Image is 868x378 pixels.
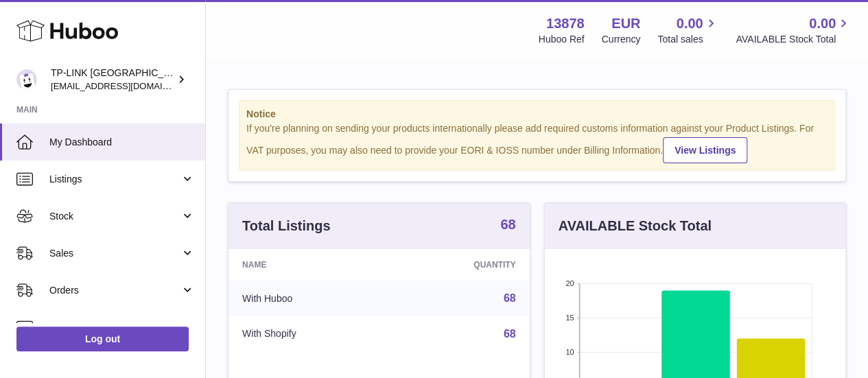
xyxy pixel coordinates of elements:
[49,136,195,149] span: My Dashboard
[677,14,703,33] span: 0.00
[246,122,828,163] div: If you're planning on sending your products internationally please add required customs informati...
[500,217,515,231] strong: 68
[228,316,390,352] td: With Shopify
[657,14,718,46] a: 0.00 Total sales
[228,281,390,316] td: With Huboo
[49,321,195,334] span: Usage
[736,33,852,46] span: AVAILABLE Stock Total
[49,284,180,297] span: Orders
[657,33,718,46] span: Total sales
[611,14,640,33] strong: EUR
[16,69,37,90] img: internalAdmin-13878@internal.huboo.com
[565,279,574,287] text: 20
[504,292,516,304] a: 68
[565,348,574,356] text: 10
[228,249,390,281] th: Name
[51,67,174,93] div: TP-LINK [GEOGRAPHIC_DATA], SOCIEDAD LIMITADA
[539,33,585,46] div: Huboo Ref
[51,80,202,91] span: [EMAIL_ADDRESS][DOMAIN_NAME]
[546,14,585,33] strong: 13878
[49,173,180,186] span: Listings
[246,108,828,121] strong: Notice
[663,137,747,163] a: View Listings
[809,14,836,33] span: 0.00
[559,217,712,235] h3: AVAILABLE Stock Total
[565,314,574,322] text: 15
[49,247,180,260] span: Sales
[16,327,189,351] a: Log out
[242,217,331,235] h3: Total Listings
[49,210,180,223] span: Stock
[736,14,852,46] a: 0.00 AVAILABLE Stock Total
[390,249,529,281] th: Quantity
[504,328,516,340] a: 68
[602,33,641,46] div: Currency
[500,217,515,234] a: 68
